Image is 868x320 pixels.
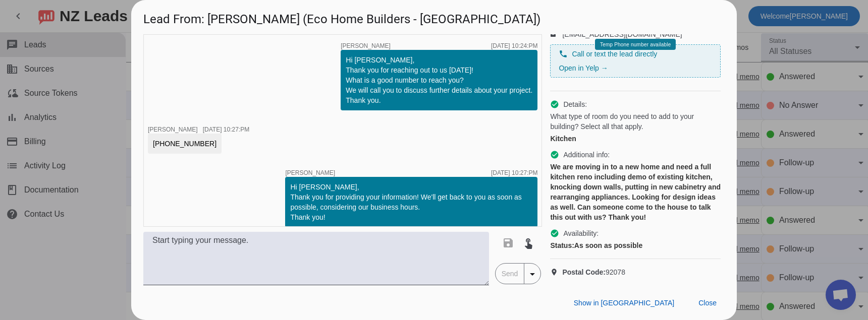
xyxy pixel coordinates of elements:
[550,111,721,132] span: What type of room do you need to add to your building? Select all that apply.
[600,42,671,47] span: Temp Phone number available
[550,134,721,144] div: Kitchen
[491,43,537,49] div: [DATE] 10:24:PM
[153,139,216,149] div: [PHONE_NUMBER]
[572,49,657,59] span: Call or text the lead directly
[690,294,725,312] button: Close
[526,268,538,280] mat-icon: arrow_drop_down
[491,170,537,176] div: [DATE] 10:27:PM
[550,150,559,159] mat-icon: check_circle
[574,299,674,307] span: Show in [GEOGRAPHIC_DATA]
[550,240,721,250] div: As soon as possible
[563,150,610,160] span: Additional info:
[562,268,606,276] strong: Postal Code:
[566,294,682,312] button: Show in [GEOGRAPHIC_DATA]
[562,267,625,277] span: 92078
[148,126,198,133] span: [PERSON_NAME]
[563,99,587,109] span: Details:
[550,162,721,222] div: We are moving in to a new home and need a full kitchen reno including demo of existing kitchen, k...
[550,268,562,276] mat-icon: location_on
[563,228,599,238] span: Availability:
[285,170,335,176] span: [PERSON_NAME]
[550,32,562,37] mat-icon: email
[550,229,559,238] mat-icon: check_circle
[203,126,249,133] div: [DATE] 10:27:PM
[698,299,717,307] span: Close
[550,100,559,109] mat-icon: check_circle
[550,241,574,249] strong: Status:
[346,55,532,105] div: Hi [PERSON_NAME], Thank you for reaching out to us [DATE]! What is a good number to reach you? We...
[559,64,608,72] a: Open in Yelp →
[522,237,534,249] mat-icon: touch_app
[341,43,391,49] span: [PERSON_NAME]
[562,30,682,38] a: [EMAIL_ADDRESS][DOMAIN_NAME]
[559,49,568,58] mat-icon: phone
[290,182,532,222] div: Hi [PERSON_NAME], Thank you for providing your information! We'll get back to you as soon as poss...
